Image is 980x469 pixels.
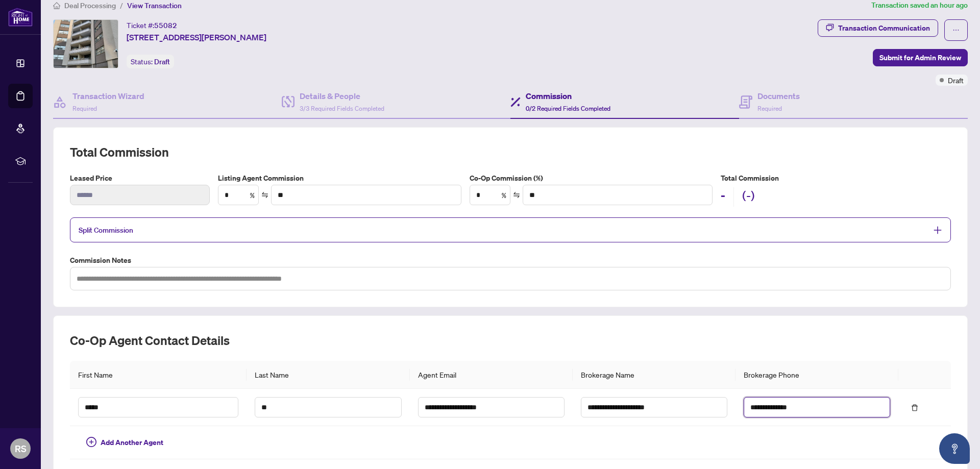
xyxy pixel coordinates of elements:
[721,172,951,184] h5: Total Commission
[64,1,116,10] span: Deal Processing
[8,8,33,27] img: logo
[573,361,736,389] th: Brokerage Name
[70,144,951,160] h2: Total Commission
[15,441,27,456] span: RS
[742,187,755,207] h2: (-)
[948,75,964,86] span: Draft
[101,437,163,448] span: Add Another Agent
[127,1,182,10] span: View Transaction
[721,187,725,207] h2: -
[526,90,610,102] h4: Commission
[54,20,118,68] img: IMG-W12385574_1.jpg
[72,105,97,112] span: Required
[79,226,133,235] span: Split Commission
[939,433,970,464] button: Open asap
[78,434,171,451] button: Add Another Agent
[261,191,268,199] span: swap
[127,19,177,31] div: Ticket #:
[127,31,266,43] span: [STREET_ADDRESS][PERSON_NAME]
[86,437,96,447] span: plus-circle
[410,361,573,389] th: Agent Email
[470,172,713,184] label: Co-Op Commission (%)
[911,404,918,411] span: delete
[736,361,898,389] th: Brokerage Phone
[757,105,782,112] span: Required
[70,217,951,242] div: Split Commission
[70,332,951,349] h2: Co-op Agent Contact Details
[154,57,170,66] span: Draft
[300,90,384,102] h4: Details & People
[72,90,144,102] h4: Transaction Wizard
[70,255,951,266] label: Commission Notes
[757,90,800,102] h4: Documents
[300,105,384,112] span: 3/3 Required Fields Completed
[838,20,930,36] div: Transaction Communication
[818,19,938,37] button: Transaction Communication
[513,191,520,199] span: swap
[154,21,177,30] span: 55082
[933,226,942,235] span: plus
[873,49,968,66] button: Submit for Admin Review
[879,50,961,66] span: Submit for Admin Review
[70,172,210,184] label: Leased Price
[526,105,610,112] span: 0/2 Required Fields Completed
[247,361,409,389] th: Last Name
[952,27,960,34] span: ellipsis
[53,2,60,9] span: home
[218,172,461,184] label: Listing Agent Commission
[70,361,247,389] th: First Name
[127,55,174,68] div: Status:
